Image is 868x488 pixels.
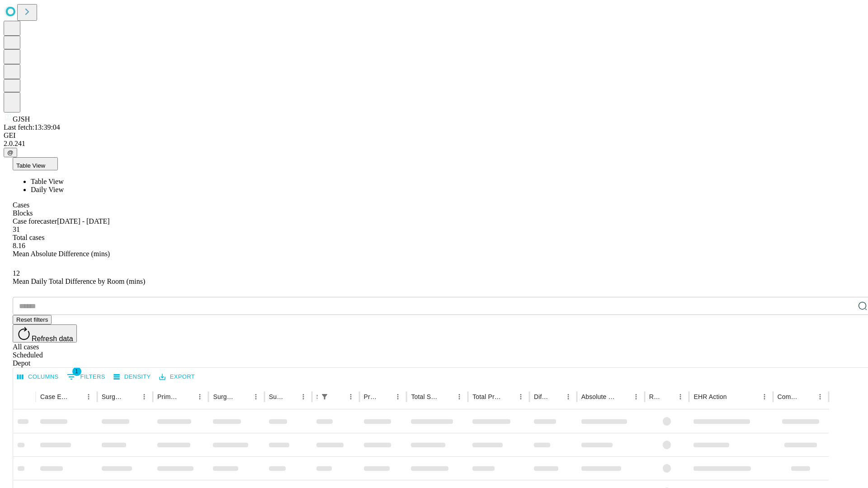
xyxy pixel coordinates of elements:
button: Menu [814,390,826,403]
button: Show filters [318,390,331,403]
button: Select columns [15,370,61,384]
button: Reset filters [13,315,52,324]
div: Case Epic Id [40,393,69,400]
button: Sort [125,390,138,403]
span: 31 [13,225,20,233]
span: Last fetch: 13:39:04 [4,123,60,131]
button: Export [157,370,197,384]
button: Menu [562,390,575,403]
button: Menu [193,390,206,403]
button: Table View [13,157,58,170]
div: 2.0.241 [4,140,864,148]
div: Surgeon Name [102,393,124,400]
button: Show filters [65,370,108,384]
span: Mean Absolute Difference (mins) [13,250,110,258]
button: Menu [344,390,357,403]
span: Total cases [13,234,44,241]
div: Primary Service [157,393,180,400]
span: Case forecaster [13,217,57,225]
button: Sort [661,390,674,403]
span: GJSH [13,115,30,123]
button: Menu [514,390,527,403]
button: Sort [549,390,562,403]
button: Sort [801,390,814,403]
button: Menu [630,390,642,403]
div: Surgery Name [213,393,236,400]
span: 12 [13,269,20,277]
button: Sort [237,390,250,403]
button: Sort [440,390,453,403]
button: Sort [181,390,193,403]
button: Sort [332,390,344,403]
span: 1 [72,367,81,376]
button: Menu [297,390,310,403]
button: Refresh data [13,324,77,343]
div: Absolute Difference [581,393,616,400]
div: Scheduled In Room Duration [316,393,317,400]
span: Daily View [31,186,64,193]
button: Menu [674,390,687,403]
span: Reset filters [16,316,48,323]
button: Menu [82,390,95,403]
span: Table View [16,162,45,169]
span: Mean Daily Total Difference by Room (mins) [13,277,145,285]
div: Predicted In Room Duration [364,393,378,400]
button: Menu [138,390,151,403]
span: Table View [31,178,64,185]
button: Menu [453,390,466,403]
div: EHR Action [693,393,726,400]
div: GEI [4,131,864,140]
button: Sort [617,390,630,403]
button: Menu [250,390,262,403]
button: Sort [379,390,392,403]
div: 1 active filter [318,390,331,403]
button: Menu [392,390,404,403]
button: Sort [728,390,741,403]
div: Resolved in EHR [649,393,661,400]
span: @ [7,149,14,156]
button: Sort [70,390,82,403]
div: Surgery Date [269,393,283,400]
div: Total Scheduled Duration [411,393,439,400]
span: 8.16 [13,242,25,249]
div: Difference [534,393,548,400]
span: Refresh data [32,335,73,343]
button: Density [111,370,153,384]
span: [DATE] - [DATE] [57,217,109,225]
button: Sort [284,390,297,403]
div: Total Predicted Duration [472,393,501,400]
button: Sort [502,390,514,403]
button: @ [4,148,17,157]
div: Comments [778,393,800,400]
button: Menu [758,390,771,403]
